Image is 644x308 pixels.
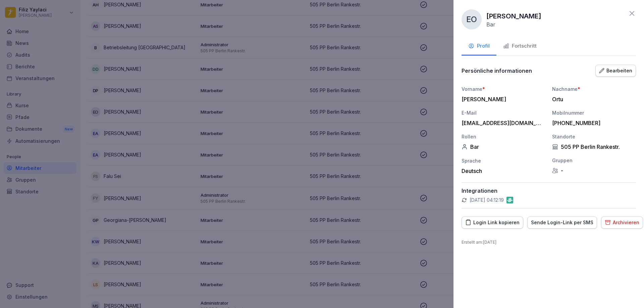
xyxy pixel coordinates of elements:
div: Ortu [552,96,633,103]
button: Fortschritt [496,38,543,56]
button: Sende Login-Link per SMS [527,217,597,229]
div: Bar [462,143,545,150]
p: [DATE] 04:12:19 [470,197,504,203]
div: Gruppen [552,157,636,164]
div: [EMAIL_ADDRESS][DOMAIN_NAME] [462,120,542,126]
button: Profil [462,38,496,56]
div: Deutsch [462,168,545,174]
div: Profil [468,42,490,50]
div: Sende Login-Link per SMS [531,219,593,226]
p: Persönliche informationen [462,67,532,74]
p: Bar [486,21,495,28]
div: [PERSON_NAME] [462,96,542,103]
p: Erstellt am : [DATE] [462,239,636,245]
div: Sprache [462,157,545,164]
div: Standorte [552,133,636,140]
div: 505 PP Berlin Rankestr. [552,143,636,150]
button: Bearbeiten [595,65,636,77]
button: Login Link kopieren [462,217,523,229]
div: Mobilnummer [552,109,636,116]
div: Nachname [552,85,636,93]
div: [PHONE_NUMBER] [552,120,633,126]
button: Archivieren [601,217,643,229]
div: Rollen [462,133,545,140]
div: Vorname [462,85,545,93]
p: Integrationen [462,187,636,194]
div: Fortschritt [503,42,537,50]
img: gastromatic.png [506,197,513,203]
p: [PERSON_NAME] [486,11,541,21]
div: - [552,167,636,174]
div: Bearbeiten [599,67,632,74]
div: Archivieren [605,219,639,226]
div: Login Link kopieren [465,219,520,226]
div: EO [462,9,482,29]
div: E-Mail [462,109,545,116]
